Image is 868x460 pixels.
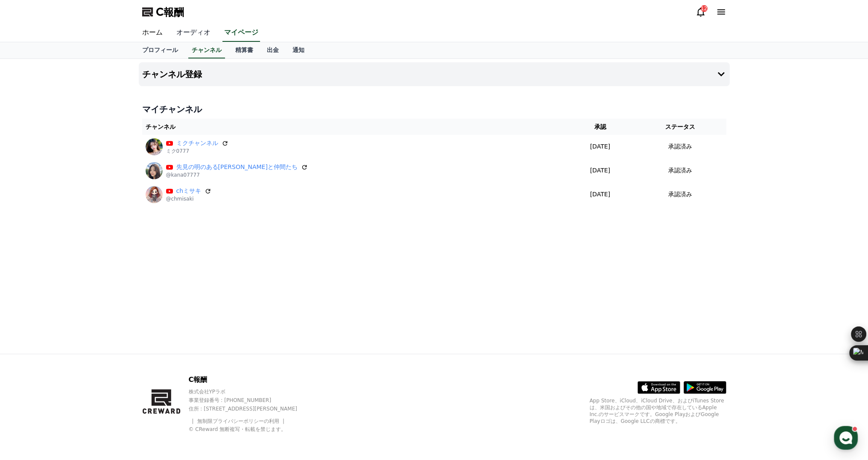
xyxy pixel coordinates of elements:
font: プロフィール [142,47,178,53]
span: Settings [126,283,147,290]
a: 通知 [286,42,311,58]
font: 承認済み [668,167,692,174]
a: Home [3,271,56,292]
a: Messages [56,271,110,292]
font: チャンネル登録 [142,69,202,79]
font: C報酬 [156,6,184,18]
a: チャンネル [188,42,225,58]
font: 事業登録番号 : [PHONE_NUMBER] [188,397,271,403]
font: オーディオ [176,28,210,36]
font: マイページ [224,28,258,36]
font: 承認済み [668,143,692,150]
button: チャンネル登録 [139,62,730,86]
font: 承認 [594,123,606,130]
img: chミサキ [146,186,163,203]
a: マイページ [222,24,260,42]
font: の利用 [264,418,279,424]
a: ミクチャンネル [176,139,218,148]
font: チャンネル [192,47,222,53]
span: Messages [71,284,96,291]
font: C報酬 [188,376,207,384]
a: 先見の明のある[PERSON_NAME]と仲間たち [176,163,298,172]
span: Home [22,283,37,290]
font: ミクチャンネル [176,140,218,146]
font: [DATE] [590,143,610,150]
font: @kana07777 [166,172,200,178]
font: App Store、iCloud、iCloud Drive、およびiTunes Storeは、米国およびその他の国や地域で存在しているApple Inc.のサービスマークです。Google Pl... [590,398,724,424]
font: chミサキ [176,187,202,194]
font: ミク0777 [166,148,190,154]
a: 無制限プライバシーポリシー [197,418,264,424]
a: オーディオ [170,24,217,42]
a: プロフィール [135,42,185,58]
a: 精算書 [228,42,260,58]
font: 株式会社YPラボ [188,389,225,395]
a: Settings [110,271,164,292]
a: 12 [696,7,706,17]
img: ミクチャンネル [146,138,163,155]
font: © CReward 無断複写・転載を禁じます。 [188,426,286,432]
a: の利用 [264,418,286,424]
font: @chmisaki [166,196,194,202]
font: チャンネル [146,123,175,130]
font: 12 [701,6,707,12]
font: ホーム [142,28,163,36]
font: 精算書 [235,47,253,53]
font: マイチャンネル [142,104,202,114]
font: [DATE] [590,191,610,198]
font: 通知 [292,47,304,53]
img: 先見の明のあるカナと仲間たち [146,162,163,179]
font: ステータス [665,123,695,130]
a: chミサキ [176,186,202,195]
a: ホーム [135,24,170,42]
a: 出金 [260,42,286,58]
font: 出金 [267,47,279,53]
font: 承認済み [668,191,692,198]
font: 住所 : [STREET_ADDRESS][PERSON_NAME] [188,406,297,412]
font: 先見の明のある[PERSON_NAME]と仲間たち [176,163,298,170]
font: [DATE] [590,167,610,174]
a: C報酬 [142,5,184,19]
